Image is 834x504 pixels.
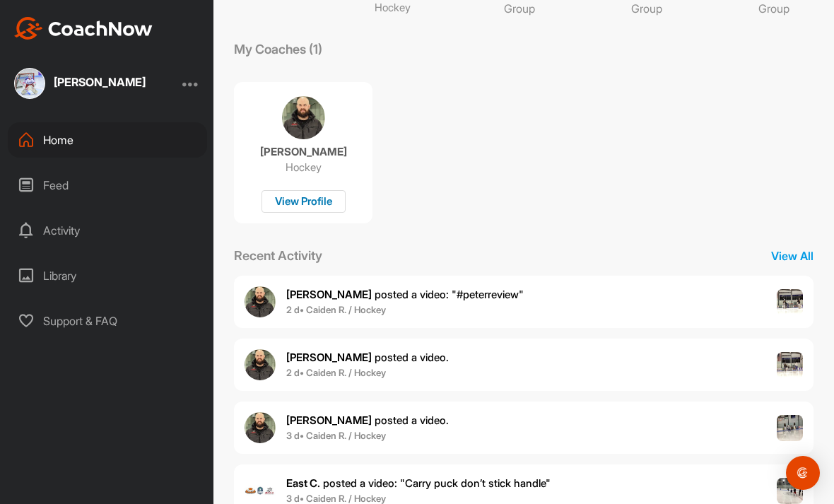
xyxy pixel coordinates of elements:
span: posted a video : " Carry puck don’t stick handle " [286,476,551,490]
div: View Profile [262,190,346,213]
span: posted a video . [286,414,449,427]
b: 2 d • Caiden R. / Hockey [286,304,386,315]
div: Home [8,122,207,158]
div: Library [8,258,207,293]
img: post image [777,415,804,442]
div: [PERSON_NAME] [54,76,146,88]
b: 3 d • Caiden R. / Hockey [286,430,386,441]
p: My Coaches (1) [234,40,322,59]
div: Open Intercom Messenger [786,456,820,490]
b: 3 d • Caiden R. / Hockey [286,493,386,504]
div: Feed [8,168,207,203]
p: View All [771,247,814,264]
b: [PERSON_NAME] [286,288,372,301]
p: Hockey [286,160,322,175]
p: Recent Activity [234,246,322,265]
p: [PERSON_NAME] [260,145,347,159]
div: Activity [8,213,207,248]
b: 2 d • Caiden R. / Hockey [286,367,386,378]
img: coach avatar [282,96,325,139]
div: Support & FAQ [8,303,207,339]
span: posted a video : " #peterreview " [286,288,524,301]
img: CoachNow [14,17,153,40]
img: post image [777,289,804,316]
img: square_288489b595e98d9c637cb8e4d660d73b.jpg [14,68,45,99]
img: user avatar [245,412,276,443]
b: [PERSON_NAME] [286,414,372,427]
span: posted a video . [286,351,449,364]
b: [PERSON_NAME] [286,351,372,364]
img: post image [777,352,804,379]
b: East C. [286,476,320,490]
img: user avatar [245,349,276,380]
img: user avatar [245,286,276,317]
